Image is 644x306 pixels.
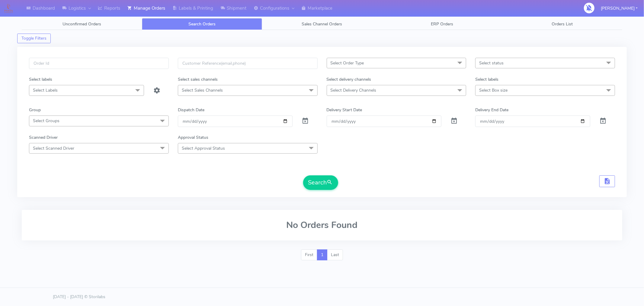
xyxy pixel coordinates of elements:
span: Select Order Type [331,60,364,66]
input: Order Id [29,58,169,69]
a: 1 [317,249,327,260]
span: ERP Orders [431,21,453,27]
span: Select Delivery Channels [331,87,376,93]
label: Select labels [475,76,498,83]
button: Search [303,175,338,190]
label: Dispatch Date [178,107,204,113]
span: Orders List [552,21,573,27]
h2: No Orders Found [29,220,615,230]
button: Toggle Filters [17,34,51,43]
label: Delivery Start Date [327,107,362,113]
span: Sales Channel Orders [302,21,342,27]
span: Select Sales Channels [182,87,223,93]
label: Select sales channels [178,76,218,83]
span: Select Labels [33,87,58,93]
span: Unconfirmed Orders [62,21,101,27]
label: Approval Status [178,134,208,141]
button: [PERSON_NAME] [596,2,642,15]
label: Select labels [29,76,52,83]
label: Select delivery channels [327,76,371,83]
label: Delivery End Date [475,107,508,113]
span: Select status [479,60,504,66]
label: Scanned Driver [29,134,58,141]
input: Customer Reference(email,phone) [178,58,318,69]
label: Group [29,107,41,113]
span: Select Scanned Driver [33,145,74,151]
span: Select Groups [33,118,59,124]
span: Select Approval Status [182,145,225,151]
span: Select Box size [479,87,508,93]
ul: Tabs [22,18,622,30]
span: Search Orders [188,21,216,27]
